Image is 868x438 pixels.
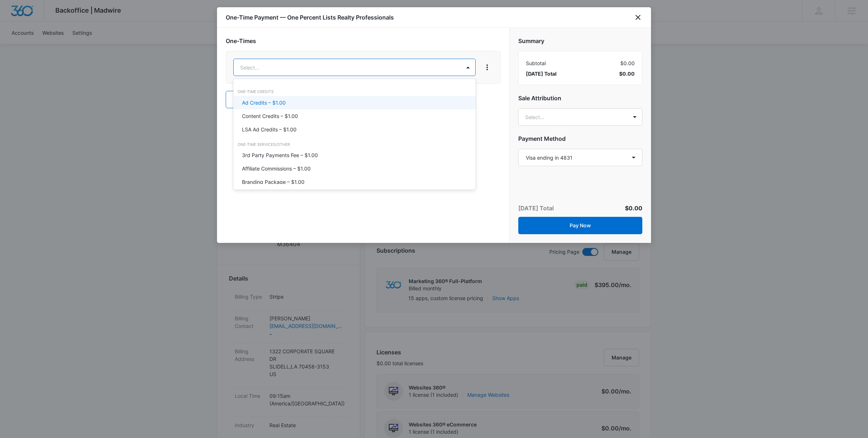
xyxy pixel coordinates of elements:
[233,142,476,148] div: One-Time Services/Other
[233,89,476,95] div: One-Time Credits
[242,99,286,106] p: Ad Credits – $1.00
[242,112,298,120] p: Content Credits – $1.00
[242,178,305,186] p: Branding Package – $1.00
[242,126,297,133] p: LSA Ad Credits – $1.00
[242,151,318,159] p: 3rd Party Payments Fee – $1.00
[242,165,311,172] p: Affiliate Commissions – $1.00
